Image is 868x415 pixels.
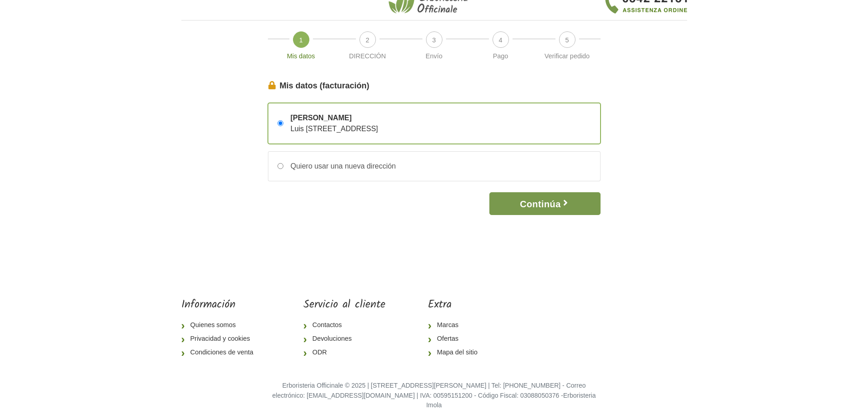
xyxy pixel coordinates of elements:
[277,163,283,169] input: Quiero usar una nueva dirección
[489,192,600,215] button: Continúa
[437,335,458,342] font: Ofertas
[299,36,303,44] font: 1
[280,81,370,90] font: Mis datos (facturación)
[428,318,485,332] a: Marcas
[313,321,342,328] font: Contactos
[437,321,458,328] font: Marcas
[190,348,253,356] font: Condiciones de venta
[181,318,261,332] a: Quienes somos
[303,332,385,346] a: Devoluciones
[287,52,315,60] font: Mis datos
[303,318,385,332] a: Contactos
[428,332,485,346] a: Ofertas
[313,335,352,342] font: Devoluciones
[190,321,236,328] font: Quienes somos
[520,199,561,209] font: Continúa
[277,120,283,126] input: [PERSON_NAME] Luis [STREET_ADDRESS]
[527,298,687,330] iframe: Plugin social de Facebook fb:page
[313,348,327,356] font: ODR
[181,346,261,359] a: Condiciones de venta
[437,348,478,356] font: Mapa del sitio
[190,335,250,342] font: Privacidad y cookies
[303,296,385,313] font: Servicio al cliente
[428,346,485,359] a: Mapa del sitio
[291,114,352,122] font: [PERSON_NAME]
[181,332,261,346] a: Privacidad y cookies
[303,346,385,359] a: ODR
[291,125,378,133] font: Luis [STREET_ADDRESS]
[291,162,396,170] font: Quiero usar una nueva dirección
[428,296,452,313] font: Extra
[272,382,586,399] font: Erboristeria Officinale © 2025 | [STREET_ADDRESS][PERSON_NAME] | Tel: [PHONE_NUMBER] - Correo ele...
[181,296,236,313] font: Información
